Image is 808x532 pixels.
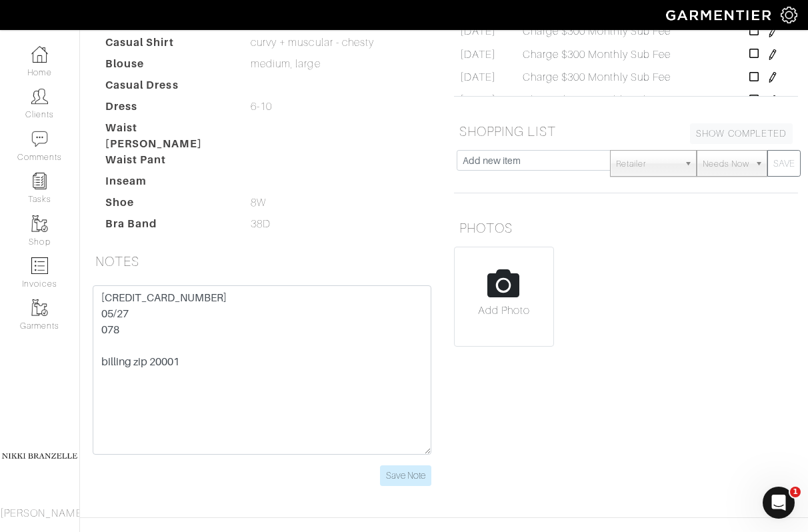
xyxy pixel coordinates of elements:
[251,195,266,211] span: 8W
[781,7,797,23] img: gear-icon-white-bd11855cb880d31180b6d7d6211b90ccbf57a29d726f0c71d8c61bd08dd39cc2.png
[95,216,241,237] dt: Bra Band
[767,27,778,37] img: pen-cf24a1663064a2ec1b9c1bd2387e9de7a2fa800b781884d57f21acf72779bad2.png
[790,487,801,497] span: 1
[457,150,611,171] input: Add new item
[523,23,671,39] span: Charge $300 Monthly Sub Fee
[690,123,793,144] a: SHOW COMPLETED
[616,151,679,177] span: Retailer
[95,173,241,195] dt: Inseam
[767,49,778,60] img: pen-cf24a1663064a2ec1b9c1bd2387e9de7a2fa800b781884d57f21acf72779bad2.png
[31,88,48,105] img: clients-icon-6bae9207a08558b7cb47a8932f037763ab4055f8c8b6bfacd5dc20c3e0201464.png
[380,465,431,486] input: Save Note
[251,99,272,115] span: 6-10
[523,47,671,63] span: Charge $300 Monthly Sub Fee
[767,72,778,83] img: pen-cf24a1663064a2ec1b9c1bd2387e9de7a2fa800b781884d57f21acf72779bad2.png
[703,151,749,177] span: Needs Now
[31,299,48,316] img: garments-icon-b7da505a4dc4fd61783c78ac3ca0ef83fa9d6f193b1c9dc38574b1d14d53ca28.png
[460,47,496,63] span: [DATE]
[95,195,241,216] dt: Shoe
[763,487,795,519] iframe: Intercom live chat
[95,152,241,173] dt: Waist Pant
[460,92,496,108] span: [DATE]
[90,248,434,275] h5: NOTES
[460,23,496,39] span: [DATE]
[95,120,241,152] dt: Waist [PERSON_NAME]
[95,77,241,99] dt: Casual Dress
[31,46,48,63] img: dashboard-icon-dbcd8f5a0b271acd01030246c82b418ddd0df26cd7fceb0bd07c9910d44c42f6.png
[31,257,48,274] img: orders-icon-0abe47150d42831381b5fb84f609e132dff9fe21cb692f30cb5eec754e2cba89.png
[767,150,801,177] button: SAVE
[95,56,241,77] dt: Blouse
[95,99,241,120] dt: Dress
[460,69,496,85] span: [DATE]
[93,285,431,455] textarea: [CREDIT_CARD_NUMBER] 05/27 078 billing zip 20001
[31,173,48,189] img: reminder-icon-8004d30b9f0a5d33ae49ab947aed9ed385cf756f9e5892f1edd6e32f2345188e.png
[659,3,781,27] img: garmentier-logo-header-white-b43fb05a5012e4ada735d5af1a66efaba907eab6374d6393d1fbf88cb4ef424d.png
[95,35,241,56] dt: Casual Shirt
[31,215,48,232] img: garments-icon-b7da505a4dc4fd61783c78ac3ca0ef83fa9d6f193b1c9dc38574b1d14d53ca28.png
[251,216,271,232] span: 38D
[454,215,798,241] h5: PHOTOS
[454,118,798,145] h5: SHOPPING LIST
[523,92,671,108] span: Charge $300 Monthly Sub Fee
[251,56,321,72] span: medium, large
[767,95,778,106] img: pen-cf24a1663064a2ec1b9c1bd2387e9de7a2fa800b781884d57f21acf72779bad2.png
[251,35,374,51] span: curvy + muscular - chesty
[523,69,671,85] span: Charge $300 Monthly Sub Fee
[31,131,48,147] img: comment-icon-a0a6a9ef722e966f86d9cbdc48e553b5cf19dbc54f86b18d962a5391bc8f6eb6.png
